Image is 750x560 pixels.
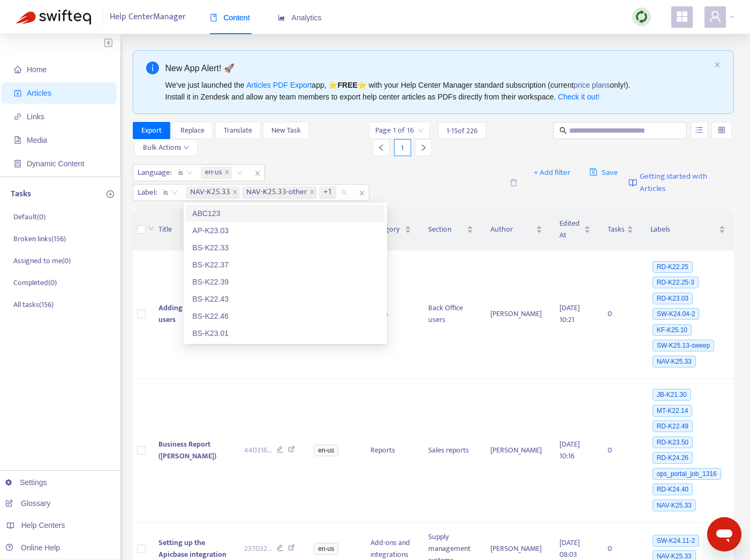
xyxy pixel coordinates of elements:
[653,436,693,448] span: RD-K23.50
[653,452,693,464] span: RD-K24.26
[581,164,626,181] button: saveSave
[653,308,700,320] span: SW-K24.04-2
[178,165,193,181] span: is
[653,535,700,547] span: SW-K24.11-2
[186,186,240,199] span: NAV-K25.33
[574,81,610,89] a: price plans
[714,62,721,68] button: close
[244,543,272,555] span: 237032 ...
[709,10,722,23] span: user
[526,164,579,181] button: + Add filter
[14,66,21,73] span: home
[653,389,691,401] span: JB-K21.30
[714,62,721,68] span: close
[13,299,54,310] p: All tasks ( 156 )
[559,302,580,326] span: [DATE] 10:21
[482,379,551,523] td: [PERSON_NAME]
[134,139,198,156] button: Bulk Actionsdown
[314,543,338,555] span: en-us
[14,113,21,120] span: link
[186,205,385,222] div: ABC123
[186,290,385,308] div: BS-K22.43
[653,340,715,351] span: SW-K25.13-sweep
[653,356,696,367] span: NAV-K25.33
[589,168,597,176] span: save
[224,125,252,136] span: Translate
[446,125,478,136] span: 1 - 15 of 226
[653,420,693,432] span: RD-K22.49
[143,142,189,154] span: Bulk Actions
[180,125,204,136] span: Replace
[141,125,162,136] span: Export
[362,250,420,379] td: Users
[186,239,385,256] div: BS-K22.33
[309,189,315,196] span: close
[246,81,312,89] a: Articles PDF Export
[186,273,385,290] div: BS-K22.39
[319,186,336,199] span: +1
[110,7,186,27] span: Help Center Manager
[13,277,57,288] p: Completed ( 0 )
[482,209,551,250] th: Author
[165,62,710,75] div: New App Alert! 🚀
[559,127,567,134] span: search
[192,293,378,305] div: BS-K22.43
[192,242,378,254] div: BS-K22.33
[146,62,159,74] span: info-circle
[420,209,482,250] th: Section
[150,209,235,250] th: Title
[21,521,65,530] span: Help Centers
[377,144,385,151] span: left
[642,209,734,250] th: Labels
[186,222,385,239] div: AP-K23.03
[192,208,378,219] div: ABC123
[5,478,47,487] a: Settings
[205,166,222,179] span: en-us
[244,444,272,456] span: 440316 ...
[362,209,420,250] th: Category
[278,13,322,22] span: Analytics
[490,224,534,235] span: Author
[232,189,238,196] span: close
[653,277,699,288] span: RD-K22.25-3
[599,209,642,250] th: Tasks
[653,484,693,495] span: RD-K24.40
[172,122,213,139] button: Replace
[599,250,642,379] td: 0
[14,89,21,97] span: account-book
[5,543,60,552] a: Online Help
[158,438,216,462] span: Business Report ([PERSON_NAME])
[242,186,317,199] span: NAV-K25.33-other
[14,160,21,167] span: container
[695,126,703,134] span: unordered-list
[186,308,385,325] div: BS-K22.46
[27,112,44,121] span: Links
[133,185,158,201] span: Label :
[559,438,580,462] span: [DATE] 10:16
[653,261,693,273] span: RD-K22.25
[184,145,189,150] span: down
[558,93,600,101] a: Check it out!
[420,250,482,379] td: Back Office users
[653,405,693,417] span: MT-K22.14
[355,187,369,200] span: close
[650,224,717,235] span: Labels
[215,122,261,139] button: Translate
[192,259,378,271] div: BS-K22.37
[27,65,47,74] span: Home
[158,302,220,326] span: Adding Back Office users
[186,256,385,273] div: BS-K22.37
[192,310,378,322] div: BS-K22.46
[559,218,581,241] span: Edited At
[210,14,217,21] span: book
[165,79,710,103] div: We've just launched the app, ⭐ ⭐️ with your Help Center Manager standard subscription (current on...
[653,500,696,511] span: NAV-K25.33
[148,225,154,232] span: down
[691,122,708,139] button: unordered-list
[263,122,309,139] button: New Task
[323,186,332,199] span: +1
[11,188,31,201] p: Tasks
[201,166,232,179] span: en-us
[628,179,637,187] img: image-link
[394,139,411,156] div: 1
